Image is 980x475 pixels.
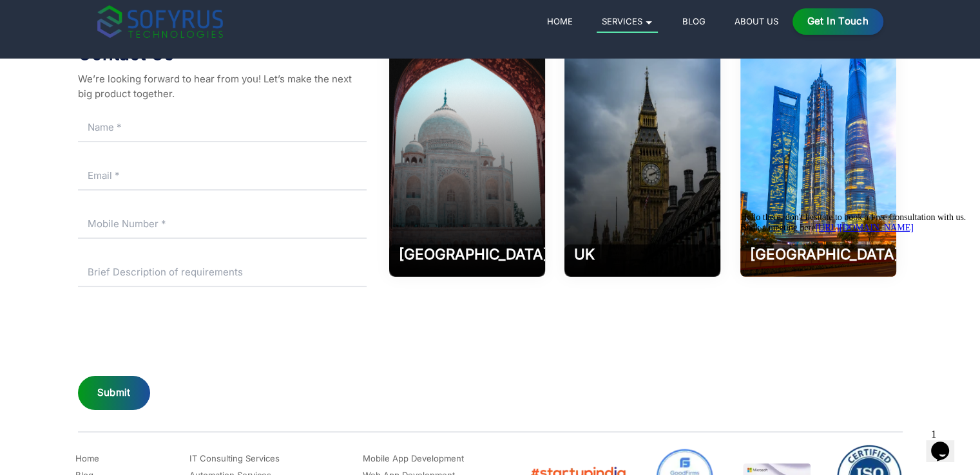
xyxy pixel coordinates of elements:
a: About Us [729,14,783,29]
input: Email * [78,162,367,191]
img: sofyrus [97,5,223,38]
h2: [GEOGRAPHIC_DATA] [399,245,535,264]
a: Get in Touch [793,8,883,35]
span: Hello there, don't hesitate to book a Free Consultation with us. Book a meeting here [5,5,231,25]
a: Services 🞃 [597,14,658,33]
iframe: chat widget [926,424,967,462]
a: Blog [677,14,710,29]
a: IT Consulting Services [189,451,280,466]
a: Mobile App Development [363,451,464,466]
input: Name * [78,113,367,142]
iframe: reCAPTCHA [78,306,274,357]
a: [URL][DOMAIN_NAME] [80,15,178,25]
button: Submit [78,376,150,410]
iframe: chat widget [735,207,967,417]
p: We’re looking forward to hear from you! Let’s make the next big product together. [78,72,367,101]
a: Home [75,451,99,466]
input: Brief Description of requirements [78,258,367,287]
img: Software Development Company in Riyadh [740,43,896,277]
div: Hello there, don't hesitate to book a Free Consultation with us.Book a meeting here[URL][DOMAIN_N... [5,5,237,26]
input: Mobile Number * [78,210,367,239]
a: Home [542,14,577,29]
h2: UK [574,245,711,264]
img: Software Development Company in UK [564,43,720,277]
img: Software Development Company in Aligarh [389,43,545,277]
